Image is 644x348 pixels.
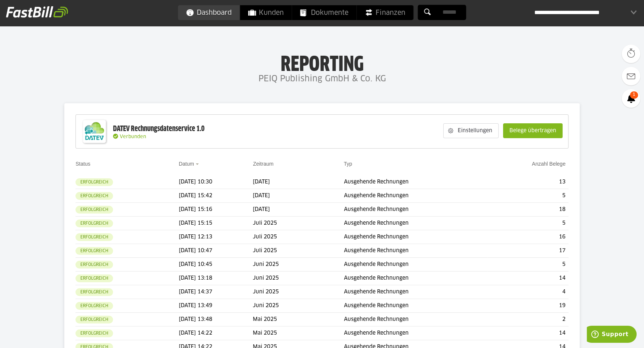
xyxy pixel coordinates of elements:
sl-badge: Erfolgreich [75,274,113,282]
td: 16 [487,230,569,244]
td: 17 [487,244,569,258]
a: Anzahl Belege [532,161,565,167]
td: [DATE] 13:48 [179,313,253,326]
td: 4 [487,285,569,299]
td: Juni 2025 [253,285,344,299]
td: Juni 2025 [253,271,344,285]
td: Ausgehende Rechnungen [344,313,487,326]
td: Ausgehende Rechnungen [344,271,487,285]
td: Juli 2025 [253,230,344,244]
td: 5 [487,217,569,230]
a: Zeitraum [253,161,273,167]
img: fastbill_logo_white.png [6,6,68,18]
h1: Reporting [74,52,570,72]
td: 13 [487,175,569,189]
td: Ausgehende Rechnungen [344,175,487,189]
td: [DATE] 10:30 [179,175,253,189]
td: 14 [487,326,569,340]
td: Juli 2025 [253,217,344,230]
a: Dashboard [178,5,240,20]
td: Juni 2025 [253,299,344,313]
td: [DATE] 12:13 [179,230,253,244]
td: [DATE] 13:49 [179,299,253,313]
sl-button: Einstellungen [443,123,499,138]
sl-badge: Erfolgreich [75,233,113,241]
sl-badge: Erfolgreich [75,206,113,214]
td: Ausgehende Rechnungen [344,244,487,258]
td: 5 [487,258,569,271]
sl-badge: Erfolgreich [75,302,113,310]
td: 5 [487,189,569,203]
div: DATEV Rechnungsdatenservice 1.0 [113,124,205,134]
span: Finanzen [365,5,405,20]
a: Finanzen [357,5,413,20]
sl-badge: Erfolgreich [75,288,113,296]
td: 14 [487,271,569,285]
sl-badge: Erfolgreich [75,178,113,186]
span: Dokumente [300,5,348,20]
td: [DATE] 15:15 [179,217,253,230]
td: [DATE] 10:45 [179,258,253,271]
td: Ausgehende Rechnungen [344,230,487,244]
a: Status [75,161,90,167]
sl-badge: Erfolgreich [75,329,113,337]
td: [DATE] 15:16 [179,203,253,217]
td: Ausgehende Rechnungen [344,258,487,271]
td: Ausgehende Rechnungen [344,285,487,299]
span: Verbunden [120,134,146,139]
img: DATEV-Datenservice Logo [80,117,109,146]
td: Juli 2025 [253,244,344,258]
a: 1 [622,89,640,108]
td: Ausgehende Rechnungen [344,217,487,230]
a: Typ [344,161,352,167]
td: [DATE] 14:37 [179,285,253,299]
span: Kunden [248,5,284,20]
td: Ausgehende Rechnungen [344,326,487,340]
iframe: Öffnet ein Widget, in dem Sie weitere Informationen finden [587,326,637,344]
td: [DATE] 10:47 [179,244,253,258]
td: [DATE] 13:18 [179,271,253,285]
span: 1 [630,91,638,99]
a: Kunden [240,5,292,20]
img: sort_desc.gif [196,163,200,165]
td: Mai 2025 [253,313,344,326]
td: 2 [487,313,569,326]
sl-button: Belege übertragen [503,123,563,138]
sl-badge: Erfolgreich [75,247,113,255]
a: Datum [179,161,194,167]
sl-badge: Erfolgreich [75,316,113,323]
td: 19 [487,299,569,313]
td: [DATE] 14:22 [179,326,253,340]
td: 18 [487,203,569,217]
span: Dashboard [186,5,232,20]
td: [DATE] 15:42 [179,189,253,203]
td: Ausgehende Rechnungen [344,299,487,313]
td: [DATE] [253,175,344,189]
sl-badge: Erfolgreich [75,261,113,269]
sl-badge: Erfolgreich [75,192,113,200]
td: Ausgehende Rechnungen [344,189,487,203]
a: Dokumente [292,5,357,20]
sl-badge: Erfolgreich [75,219,113,227]
td: [DATE] [253,203,344,217]
td: Juni 2025 [253,258,344,271]
td: Mai 2025 [253,326,344,340]
td: Ausgehende Rechnungen [344,203,487,217]
td: [DATE] [253,189,344,203]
